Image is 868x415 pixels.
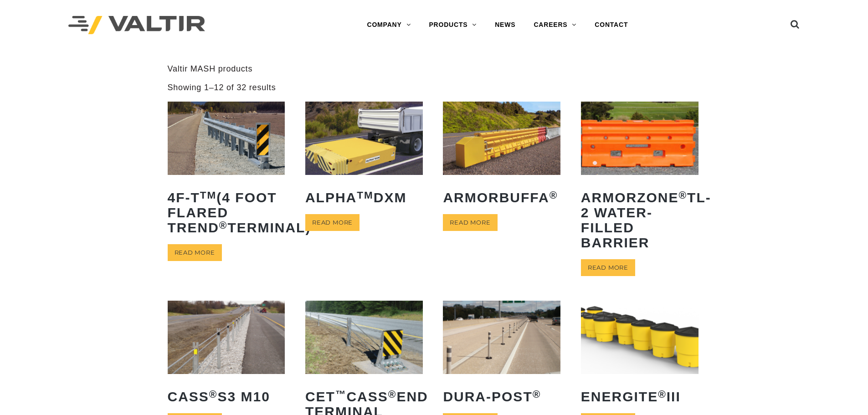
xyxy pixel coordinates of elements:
[581,301,699,411] a: ENERGITE®III
[586,16,637,34] a: CONTACT
[305,214,360,231] a: Read more about “ALPHATM DXM”
[443,102,560,212] a: ArmorBuffa®
[533,389,541,400] sup: ®
[420,16,486,34] a: PRODUCTS
[443,214,497,231] a: Read more about “ArmorBuffa®”
[200,190,217,201] sup: TM
[168,301,285,411] a: CASS®S3 M10
[335,389,347,400] sup: ™
[443,183,560,212] h2: ArmorBuffa
[168,183,285,242] h2: 4F-T (4 Foot Flared TREND Terminal)
[388,389,397,400] sup: ®
[219,220,228,231] sup: ®
[658,389,667,400] sup: ®
[168,244,222,261] a: Read more about “4F-TTM (4 Foot Flared TREND® Terminal)”
[581,259,635,276] a: Read more about “ArmorZone® TL-2 Water-Filled Barrier”
[209,389,218,400] sup: ®
[550,190,558,201] sup: ®
[358,16,420,34] a: COMPANY
[168,82,276,93] p: Showing 1–12 of 32 results
[581,183,699,257] h2: ArmorZone TL-2 Water-Filled Barrier
[581,382,699,411] h2: ENERGITE III
[305,183,423,212] h2: ALPHA DXM
[305,102,423,212] a: ALPHATMDXM
[486,16,524,34] a: NEWS
[68,16,205,35] img: Valtir
[581,102,699,257] a: ArmorZone®TL-2 Water-Filled Barrier
[443,382,560,411] h2: Dura-Post
[168,64,701,74] p: Valtir MASH products
[168,382,285,411] h2: CASS S3 M10
[357,190,374,201] sup: TM
[524,16,586,34] a: CAREERS
[678,190,687,201] sup: ®
[168,102,285,242] a: 4F-TTM(4 Foot Flared TREND®Terminal)
[443,301,560,411] a: Dura-Post®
